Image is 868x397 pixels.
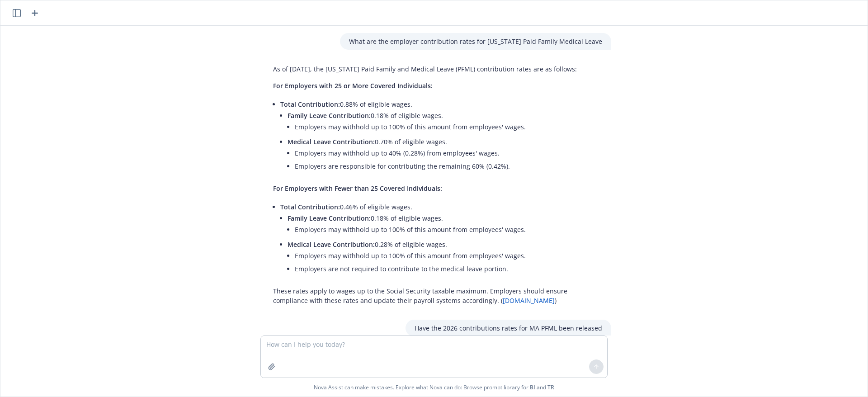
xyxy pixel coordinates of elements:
li: Employers may withhold up to 40% (0.28%) from employees' wages. [295,147,602,160]
span: Medical Leave Contribution: [288,137,375,146]
li: Employers may withhold up to 100% of this amount from employees' wages. [295,223,602,236]
a: TR [547,383,554,391]
li: 0.70% of eligible wages. [288,135,602,175]
a: [DOMAIN_NAME] [503,296,555,305]
li: 0.46% of eligible wages. [280,200,602,279]
a: BI [530,383,535,391]
li: Employers may withhold up to 100% of this amount from employees' wages. [295,249,602,262]
p: What are the employer contribution rates for [US_STATE] Paid Family Medical Leave [349,37,602,46]
li: 0.18% of eligible wages. [288,109,602,135]
span: Total Contribution: [280,203,340,211]
span: For Employers with 25 or More Covered Individuals: [273,81,433,90]
li: Employers are responsible for contributing the remaining 60% (0.42%). [295,160,602,173]
p: Have the 2026 contributions rates for MA PFML been released [415,323,602,333]
span: Family Leave Contribution: [288,214,371,222]
p: These rates apply to wages up to the Social Security taxable maximum. Employers should ensure com... [273,286,602,305]
span: Family Leave Contribution: [288,111,371,120]
li: 0.28% of eligible wages. [288,238,602,277]
li: Employers are not required to contribute to the medical leave portion. [295,262,602,275]
span: Nova Assist can make mistakes. Explore what Nova can do: Browse prompt library for and [314,378,554,397]
span: For Employers with Fewer than 25 Covered Individuals: [273,184,442,193]
span: Total Contribution: [280,100,340,109]
li: Employers may withhold up to 100% of this amount from employees' wages. [295,120,602,133]
li: 0.18% of eligible wages. [288,212,602,238]
li: 0.88% of eligible wages. [280,98,602,176]
span: Medical Leave Contribution: [288,240,375,249]
p: As of [DATE], the [US_STATE] Paid Family and Medical Leave (PFML) contribution rates are as follows: [273,64,602,74]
